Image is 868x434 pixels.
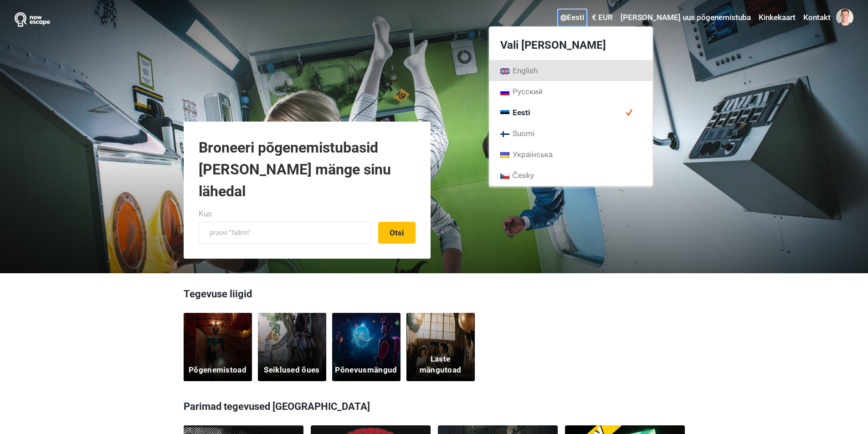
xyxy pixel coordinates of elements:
a: Eesti [558,10,586,26]
img: Eesti [560,15,567,21]
img: Russian [500,89,509,95]
span: Українська [500,149,553,159]
a: Põgenemistoad [184,313,252,381]
a: [PERSON_NAME] uus põgenemistuba [618,10,753,26]
a: EnglishEnglish [489,60,652,81]
a: Kinkekaart [756,10,798,26]
img: Estonian [500,110,509,116]
div: Vali [PERSON_NAME] [489,31,652,60]
img: Suomi [500,131,509,137]
h5: Põnevusmängud [335,365,397,376]
img: Czech [500,173,509,179]
h5: Seiklused õues [264,365,319,376]
h5: Põgenemistoad [189,365,247,376]
a: Kontakt [801,10,833,26]
a: € EUR [590,10,615,26]
h5: Laste mängutoad [412,354,469,376]
a: SuomiSuomi [489,123,652,144]
a: Laste mängutoad [406,313,475,381]
img: Nowescape logo [15,12,50,27]
button: Otsi [378,222,416,244]
img: English [500,68,509,74]
div: Eesti [489,26,653,186]
span: Eesti [500,107,530,117]
span: Česky [500,170,534,180]
span: English [500,66,538,76]
a: UkrainianУкраїнська [489,144,652,165]
a: Põnevusmängud [332,313,401,381]
h3: Tegevuse liigid [184,287,685,306]
h1: Broneeri põgenemistubasid [PERSON_NAME] mänge sinu lähedal [199,137,416,202]
a: CzechČesky [489,165,652,186]
span: Suomi [500,128,534,138]
a: Seiklused õues [258,313,326,381]
label: Kus [199,208,212,220]
input: proovi “Tallinn” [199,222,371,244]
h3: Parimad tegevused [GEOGRAPHIC_DATA] [184,395,685,419]
span: Русский [500,87,543,97]
a: RussianРусский [489,81,652,102]
img: Ukrainian [500,152,509,158]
